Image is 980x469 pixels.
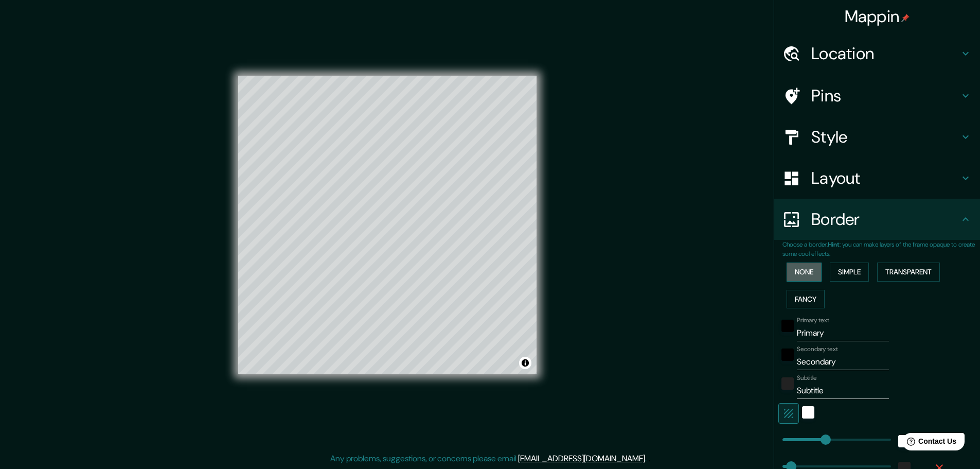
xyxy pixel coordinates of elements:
div: Layout [774,158,980,199]
h4: Style [811,127,959,147]
div: Style [774,116,980,158]
iframe: Help widget launcher [888,429,969,458]
h4: Layout [811,168,959,188]
h4: Location [811,43,959,64]
button: black [781,320,794,332]
button: None [787,263,822,282]
label: Subtitle [797,374,817,383]
h4: Mappin [845,6,910,27]
div: Pins [774,75,980,116]
p: Any problems, suggestions, or concerns please email . [330,453,647,465]
label: Primary text [797,316,829,325]
button: color-222222 [781,377,794,390]
img: pin-icon.png [901,14,910,22]
p: Choose a border. : you can make layers of the frame opaque to create some cool effects. [782,240,980,258]
label: Secondary text [797,345,838,354]
a: [EMAIL_ADDRESS][DOMAIN_NAME] [518,453,645,464]
div: Location [774,33,980,74]
div: . [647,453,648,465]
b: Hint [828,240,840,249]
button: black [781,349,794,361]
button: Transparent [877,263,940,282]
h4: Border [811,209,959,230]
button: Toggle attribution [519,357,531,369]
button: Fancy [787,290,825,309]
button: Simple [830,263,869,282]
div: Border [774,199,980,240]
h4: Pins [811,85,959,106]
button: white [802,406,814,419]
div: . [648,453,650,465]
